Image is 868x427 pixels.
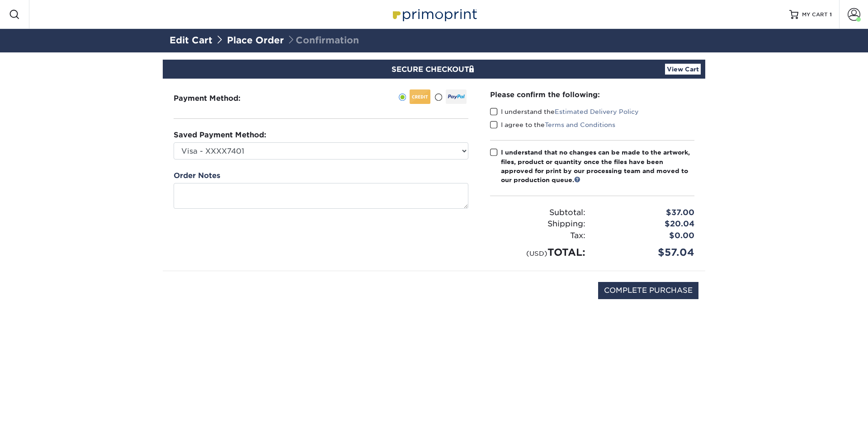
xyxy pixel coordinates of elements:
[483,230,592,242] div: Tax:
[174,170,220,181] label: Order Notes
[802,11,828,19] span: MY CART
[490,107,639,116] label: I understand the
[490,120,615,129] label: I agree to the
[174,94,263,103] h3: Payment Method:
[392,65,476,74] span: SECURE CHECKOUT
[287,35,359,46] span: Confirmation
[592,218,701,230] div: $20.04
[483,207,592,219] div: Subtotal:
[545,121,615,128] a: Terms and Conditions
[555,108,639,115] a: Estimated Delivery Policy
[830,11,832,18] span: 1
[501,148,694,185] div: I understand that no changes can be made to the artwork, files, product or quantity once the file...
[170,35,212,46] a: Edit Cart
[227,35,284,46] a: Place Order
[174,130,266,141] label: Saved Payment Method:
[598,282,698,299] input: COMPLETE PURCHASE
[490,89,694,100] div: Please confirm the following:
[592,230,701,242] div: $0.00
[483,218,592,230] div: Shipping:
[592,245,701,260] div: $57.04
[389,5,479,24] img: Primoprint
[665,64,701,75] a: View Cart
[483,245,592,260] div: TOTAL:
[592,207,701,219] div: $37.00
[526,249,547,257] small: (USD)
